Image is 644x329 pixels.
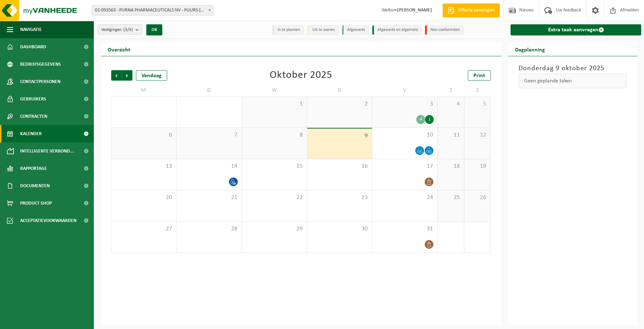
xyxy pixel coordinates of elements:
span: 01-093563 - PURNA PHARMACEUTICALS NV - PUURS-SINT-AMANDS [92,6,213,15]
div: 4 [416,115,425,124]
span: 27 [115,225,173,233]
span: Intelligente verbond... [20,142,74,160]
span: 11 [441,131,460,139]
strong: [PERSON_NAME] [397,8,432,13]
button: Vestigingen(3/3) [97,24,142,35]
a: Print [468,70,491,81]
span: 26 [468,194,487,201]
td: W [242,84,307,97]
span: 16 [311,163,369,170]
span: Volgende [122,70,132,81]
span: Navigatie [20,21,42,38]
a: Offerte aanvragen [442,3,500,17]
span: 14 [180,163,238,170]
span: Product Shop [20,195,52,212]
span: Documenten [20,177,50,195]
td: M [111,84,177,97]
span: Gebruikers [20,90,46,108]
span: 12 [468,131,487,139]
span: Acceptatievoorwaarden [20,212,76,229]
span: 8 [245,131,303,139]
h2: Overzicht [101,42,137,56]
span: 22 [245,194,303,201]
li: Non-conformiteit [425,25,464,35]
td: V [372,84,438,97]
span: Vorige [111,70,122,81]
span: 28 [180,225,238,233]
span: Bedrijfsgegevens [20,56,61,73]
span: Offerte aanvragen [457,7,496,14]
li: Afgewerkt [342,25,369,35]
span: 5 [468,100,487,108]
span: 18 [441,163,460,170]
span: Contracten [20,108,47,125]
count: (3/3) [123,27,133,32]
span: 4 [441,100,460,108]
span: 30 [311,225,369,233]
span: 1 [245,100,303,108]
span: 17 [376,163,434,170]
div: Vandaag [136,70,167,81]
span: 24 [376,194,434,201]
div: Oktober 2025 [270,70,332,81]
span: 20 [115,194,173,201]
span: 2 [311,100,369,108]
span: 19 [468,163,487,170]
span: 29 [245,225,303,233]
span: 3 [376,100,434,108]
span: Print [473,73,485,79]
h3: Donderdag 9 oktober 2025 [519,63,627,74]
span: 01-093563 - PURNA PHARMACEUTICALS NV - PUURS-SINT-AMANDS [92,5,213,16]
td: Z [438,84,464,97]
a: Extra taak aanvragen [511,24,641,35]
div: 1 [425,115,434,124]
span: 10 [376,131,434,139]
span: Vestigingen [101,25,133,35]
span: 9 [311,132,369,140]
span: 13 [115,163,173,170]
h2: Dagplanning [508,42,552,56]
span: 6 [115,131,173,139]
td: Z [464,84,491,97]
span: 23 [311,194,369,201]
td: D [307,84,373,97]
li: In te plannen [272,25,304,35]
span: 7 [180,131,238,139]
span: 31 [376,225,434,233]
span: Contactpersonen [20,73,60,90]
span: Dashboard [20,38,46,56]
button: OK [146,24,162,35]
div: Geen geplande taken [519,74,627,88]
span: Kalender [20,125,42,142]
td: D [177,84,242,97]
li: Afgewerkt en afgemeld [372,25,422,35]
span: 15 [245,163,303,170]
span: 21 [180,194,238,201]
li: Uit te voeren [307,25,339,35]
span: Rapportage [20,160,47,177]
span: 25 [441,194,460,201]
